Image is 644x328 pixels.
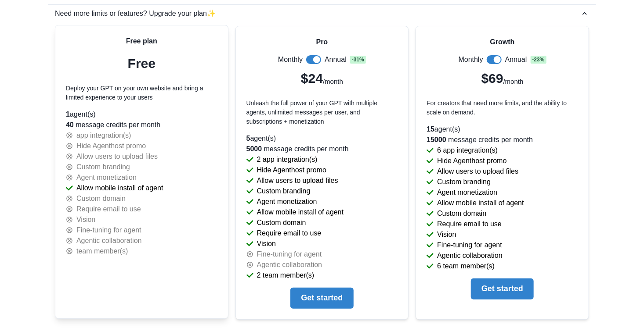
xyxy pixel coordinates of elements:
p: Custom domain [257,217,306,228]
p: Vision [257,239,276,249]
p: Hide Agenthost promo [437,156,507,166]
p: Require email to use [76,204,141,214]
p: message credits per month [66,120,217,130]
p: Free [128,53,156,73]
p: Annual [325,54,347,65]
p: Fine-tuning for agent [76,225,141,235]
p: Agent monetization [76,172,137,183]
p: Require email to use [437,219,502,229]
p: Agent monetization [437,187,497,198]
p: Allow mobile install of agent [437,198,524,208]
p: Agent monetization [257,196,317,207]
span: 15000 [427,136,446,143]
button: Need more limits or features? Upgrade your plan✨ [48,5,596,22]
p: 2 app integration(s) [257,154,318,165]
p: Hide Agenthost promo [76,141,146,151]
p: Vision [437,229,456,240]
p: Agentic collaboration [76,235,142,246]
p: Unleash the full power of your GPT with multiple agents, unlimited messages per user, and subscri... [246,99,398,126]
p: Agentic collaboration [437,250,503,261]
p: Free plan [126,36,157,46]
span: 1 [66,111,70,118]
span: - 23 % [531,56,546,64]
p: Custom domain [76,193,126,204]
p: Allow mobile install of agent [76,183,163,193]
p: For creators that need more limits, and the ability to scale on demand. [427,99,578,117]
p: Allow users to upload files [437,166,518,177]
p: 6 app integration(s) [437,145,498,156]
span: 15 [427,125,434,133]
p: Annual [505,54,527,65]
span: 5000 [246,145,262,153]
p: Agentic collaboration [257,260,322,270]
p: /month [503,77,524,87]
p: agent(s) [246,133,398,144]
p: /month [323,77,343,87]
p: Monthly [278,54,303,65]
p: Require email to use [257,228,322,239]
p: Pro [316,37,328,47]
p: Fine-tuning for agent [257,249,322,260]
p: Custom branding [257,186,311,196]
p: agent(s) [66,109,217,120]
p: $24 [301,68,323,88]
p: Custom branding [76,162,130,172]
p: 6 team member(s) [437,261,495,271]
span: - 31 % [350,56,366,64]
p: message credits per month [427,135,578,145]
p: Vision [76,214,95,225]
p: app integration(s) [76,130,131,141]
p: Allow users to upload files [257,175,338,186]
p: agent(s) [427,124,578,135]
p: Monthly [459,54,483,65]
p: message credits per month [246,144,398,154]
p: $69 [481,68,503,88]
p: Allow mobile install of agent [257,207,344,217]
p: 2 team member(s) [257,270,315,281]
p: Growth [490,37,515,47]
p: Allow users to upload files [76,151,158,162]
button: Get started [290,288,353,309]
p: Hide Agenthost promo [257,165,326,175]
button: Get started [471,278,534,299]
p: Fine-tuning for agent [437,240,502,250]
div: Need more limits or features? Upgrade your plan ✨ [55,8,580,19]
span: 5 [246,135,250,142]
p: team member(s) [76,246,128,257]
p: Custom branding [437,177,491,187]
p: Custom domain [437,208,486,219]
span: 40 [66,121,74,128]
p: Deploy your GPT on your own website and bring a limited experience to your users [66,84,217,102]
